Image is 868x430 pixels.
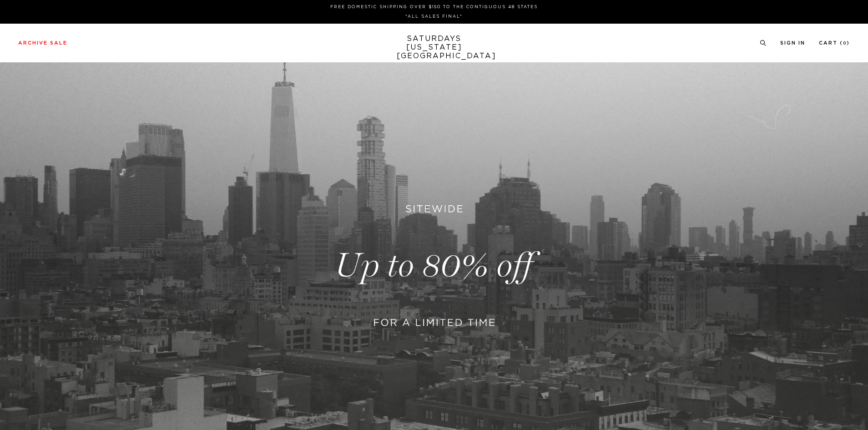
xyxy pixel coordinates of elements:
[397,35,472,61] a: SATURDAYS[US_STATE][GEOGRAPHIC_DATA]
[18,40,67,46] a: Archive Sale
[780,40,805,46] a: Sign In
[843,41,847,46] small: 0
[819,40,850,46] a: Cart (0)
[22,13,846,20] p: *ALL SALES FINAL*
[22,4,846,10] p: FREE DOMESTIC SHIPPING OVER $150 TO THE CONTIGUOUS 48 STATES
